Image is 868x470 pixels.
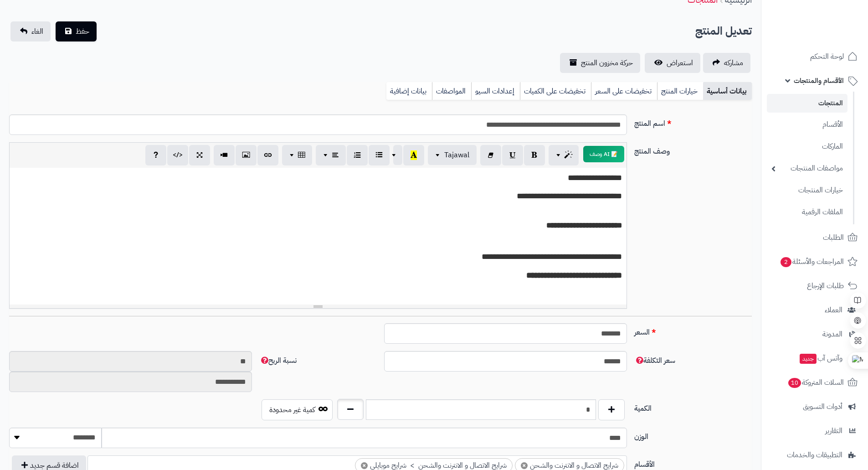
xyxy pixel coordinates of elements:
span: 2 [780,257,791,267]
span: السلات المتروكة [787,376,844,389]
span: لوحة التحكم [810,50,844,63]
span: المدونة [822,328,842,341]
span: حفظ [76,26,89,37]
span: الأقسام والمنتجات [794,74,844,87]
a: حركة مخزون المنتج [560,53,640,73]
span: طلبات الإرجاع [807,279,844,292]
span: × [361,462,368,469]
a: لوحة التحكم [767,46,863,67]
button: 📝 AI وصف [583,146,624,162]
a: خيارات المنتجات [767,181,847,200]
label: اسم المنتج [631,114,755,129]
span: التطبيقات والخدمات [787,449,842,461]
span: Tajawal [444,150,469,160]
span: أدوات التسويق [803,400,842,413]
a: الطلبات [767,227,863,248]
span: نسبة الربح [259,355,297,366]
span: الغاء [31,26,43,37]
a: الغاء [10,21,51,41]
a: المواصفات [432,82,471,100]
a: استعراض [645,53,700,73]
span: التقارير [825,424,842,437]
a: طلبات الإرجاع [767,275,863,297]
span: استعراض [667,57,693,68]
span: سعر التكلفة [634,355,675,366]
span: الطلبات [823,231,844,244]
span: حركة مخزون المنتج [581,57,633,68]
a: المراجعات والأسئلة2 [767,251,863,273]
span: مشاركه [724,57,743,68]
a: مواصفات المنتجات [767,159,847,178]
a: بيانات إضافية [386,82,432,100]
label: وصف المنتج [631,142,755,157]
a: تخفيضات على الكميات [520,82,591,100]
a: مشاركه [703,53,750,73]
span: المراجعات والأسئلة [780,255,844,268]
label: الوزن [631,428,755,442]
a: السلات المتروكة10 [767,372,863,393]
h2: تعديل المنتج [695,22,752,41]
a: تخفيضات على السعر [591,82,657,100]
a: التطبيقات والخدمات [767,444,863,466]
a: المدونة [767,323,863,345]
img: logo-2.png [806,18,859,37]
a: الماركات [767,137,847,156]
a: العملاء [767,299,863,321]
span: × [521,462,528,469]
a: التقارير [767,420,863,442]
a: المنتجات [767,94,847,113]
button: Tajawal [428,145,477,165]
a: خيارات المنتج [657,82,703,100]
a: أدوات التسويق [767,396,863,418]
button: حفظ [56,21,97,41]
label: السعر [631,323,755,338]
a: إعدادات السيو [471,82,520,100]
span: 10 [788,377,801,388]
span: العملاء [825,304,842,316]
label: الكمية [631,399,755,414]
a: وآتس آبجديد [767,347,863,369]
a: بيانات أساسية [703,82,752,100]
span: وآتس آب [799,352,842,365]
a: الملفات الرقمية [767,202,847,222]
a: الأقسام [767,115,847,134]
span: جديد [800,354,817,364]
label: الأقسام [631,455,755,470]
